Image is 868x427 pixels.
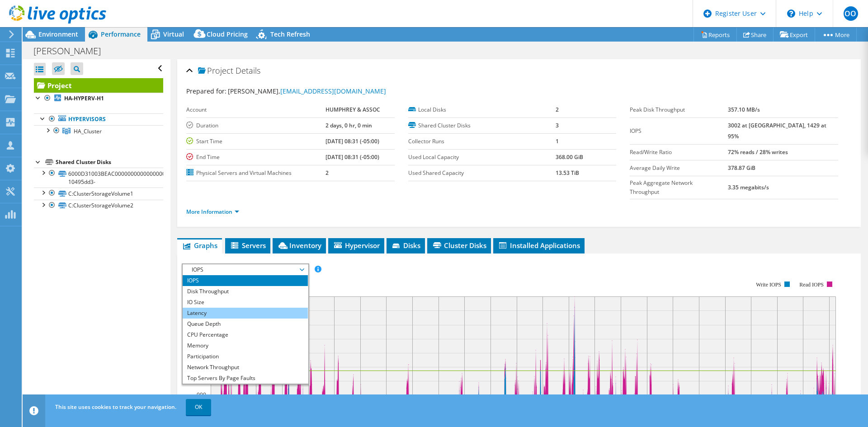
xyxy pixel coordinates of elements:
div: Shared Cluster Disks [56,157,163,168]
span: Project [198,66,233,75]
span: Hypervisor [333,241,380,250]
a: HA_Cluster [34,125,163,137]
a: [EMAIL_ADDRESS][DOMAIN_NAME] [280,87,386,95]
span: IOPS [187,264,303,275]
a: Project [34,78,163,93]
a: Share [736,28,774,42]
b: 368.00 GiB [556,153,583,161]
text: 900 [197,391,206,399]
text: Read IOPS [800,282,824,288]
span: OO [844,6,858,21]
label: Start Time [186,137,325,146]
b: 2 [325,169,329,177]
b: 3 [556,122,559,129]
b: 357.10 MB/s [728,106,760,113]
a: Export [773,28,815,42]
span: Performance [101,30,141,38]
a: Hypervisors [34,113,163,125]
li: IOPS [183,275,308,286]
a: More [815,28,857,42]
h1: [PERSON_NAME] [29,46,115,56]
text: Write IOPS [756,282,781,288]
a: HA-HYPERV-H1 [34,93,163,104]
a: Reports [693,28,737,42]
label: Collector Runs [408,137,556,146]
a: OK [186,399,211,415]
label: Read/Write Ratio [630,148,727,157]
label: Used Local Capacity [408,153,556,162]
li: Latency [183,308,308,319]
span: Virtual [163,30,184,38]
li: Queue Depth [183,319,308,329]
label: Local Disks [408,105,556,114]
span: HA_Cluster [74,127,102,135]
span: Cloud Pricing [207,30,248,38]
li: Memory [183,340,308,351]
span: Inventory [277,241,321,250]
span: This site uses cookies to track your navigation. [55,403,176,411]
b: 1 [556,137,559,145]
b: 2 days, 0 hr, 0 min [325,122,372,129]
span: Details [236,65,260,76]
b: 3.35 megabits/s [728,183,769,191]
b: HUMPHREY & ASSOC [325,106,380,113]
span: Environment [38,30,78,38]
li: IO Size [183,297,308,308]
li: Top Servers By Page Faults [183,373,308,384]
svg: \n [787,9,795,18]
label: End Time [186,153,325,162]
a: C:ClusterStorageVolume1 [34,188,163,199]
li: Participation [183,351,308,362]
li: Network Throughput [183,362,308,373]
b: 2 [556,106,559,113]
span: Disks [391,241,420,250]
b: HA-HYPERV-H1 [64,94,104,102]
label: Account [186,105,325,114]
label: Used Shared Capacity [408,169,556,178]
span: Tech Refresh [270,30,310,38]
a: C:ClusterStorageVolume2 [34,200,163,211]
a: 6000D31003BEAC000000000000000003-10495dd3- [34,168,163,188]
label: Physical Servers and Virtual Machines [186,169,325,178]
label: Peak Disk Throughput [630,105,727,114]
a: More Information [186,208,239,216]
label: Shared Cluster Disks [408,121,556,130]
span: Graphs [182,241,217,250]
label: Duration [186,121,325,130]
label: Prepared for: [186,87,226,95]
label: Average Daily Write [630,164,727,173]
b: 3002 at [GEOGRAPHIC_DATA], 1429 at 95% [728,122,826,140]
span: Installed Applications [498,241,580,250]
b: 378.87 GiB [728,164,755,172]
b: 13.53 TiB [556,169,579,177]
label: IOPS [630,127,727,136]
li: CPU Percentage [183,329,308,340]
label: Peak Aggregate Network Throughput [630,178,727,197]
li: Disk Throughput [183,286,308,297]
span: Cluster Disks [432,241,486,250]
span: [PERSON_NAME], [228,87,386,95]
b: [DATE] 08:31 (-05:00) [325,153,379,161]
b: [DATE] 08:31 (-05:00) [325,137,379,145]
span: Servers [230,241,266,250]
b: 72% reads / 28% writes [728,148,788,156]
